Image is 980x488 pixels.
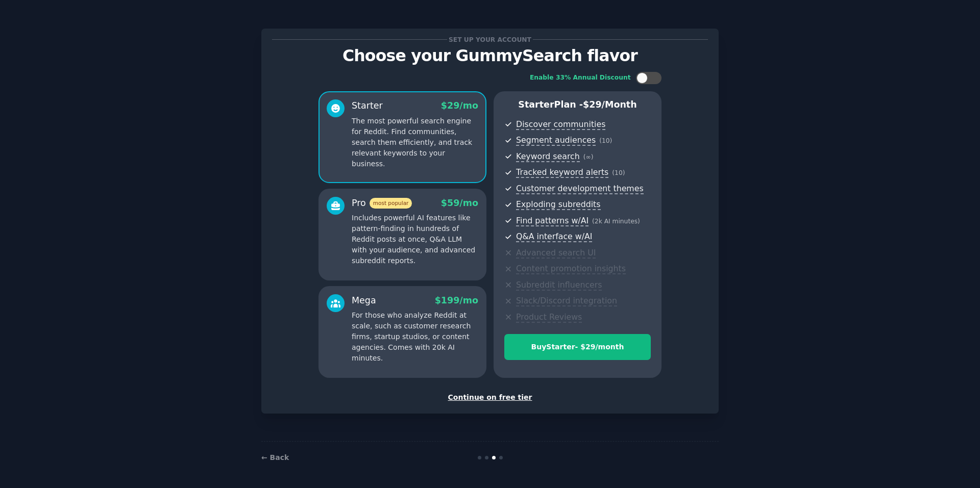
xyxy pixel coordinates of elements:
[352,116,478,169] p: The most powerful search engine for Reddit. Find communities, search them efficiently, and track ...
[583,153,594,161] span: ( ∞ )
[352,197,412,210] div: Pro
[441,198,478,208] span: $ 59 /mo
[516,216,589,226] span: Find patterns w/AI
[352,99,383,112] div: Starter
[272,392,708,403] div: Continue on free tier
[530,73,631,83] div: Enable 33% Annual Discount
[516,135,596,146] span: Segment audiences
[447,34,533,45] span: Set up your account
[516,296,617,306] span: Slack/Discord integration
[261,453,289,461] a: ← Back
[516,312,582,323] span: Product Reviews
[516,232,592,242] span: Q&A interface w/AI
[516,151,580,162] span: Keyword search
[516,199,600,210] span: Exploding subreddits
[516,264,626,274] span: Content promotion insights
[272,47,708,65] p: Choose your GummySearch flavor
[352,213,478,266] p: Includes powerful AI features like pattern-finding in hundreds of Reddit posts at once, Q&A LLM w...
[352,310,478,364] p: For those who analyze Reddit at scale, such as customer research firms, startup studios, or conte...
[504,98,651,111] p: Starter Plan -
[516,280,602,291] span: Subreddit influencers
[516,167,608,178] span: Tracked keyword alerts
[592,218,640,225] span: ( 2k AI minutes )
[370,198,412,209] span: most popular
[505,342,650,352] div: Buy Starter - $ 29 /month
[435,295,478,305] span: $ 199 /mo
[504,334,651,360] button: BuyStarter- $29/month
[599,137,612,144] span: ( 10 )
[516,248,596,259] span: Advanced search UI
[583,99,637,110] span: $ 29 /month
[612,169,625,176] span: ( 10 )
[352,294,376,307] div: Mega
[516,184,644,194] span: Customer development themes
[516,119,605,130] span: Discover communities
[441,100,478,111] span: $ 29 /mo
